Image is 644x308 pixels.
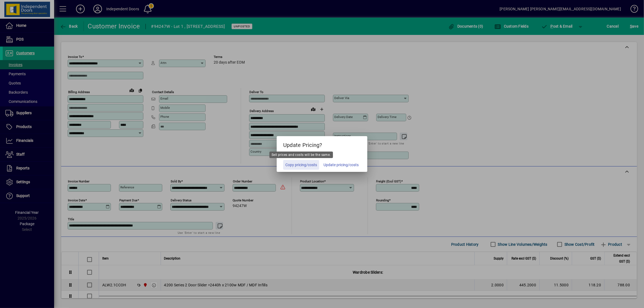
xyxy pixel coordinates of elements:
button: Copy pricing/costs [283,160,319,170]
div: Sell prices and costs will be the same. [269,152,333,158]
button: Update pricing/costs [321,160,361,170]
h5: Update Pricing? [277,136,367,152]
span: Copy pricing/costs [285,162,317,168]
span: Update pricing/costs [323,162,359,168]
